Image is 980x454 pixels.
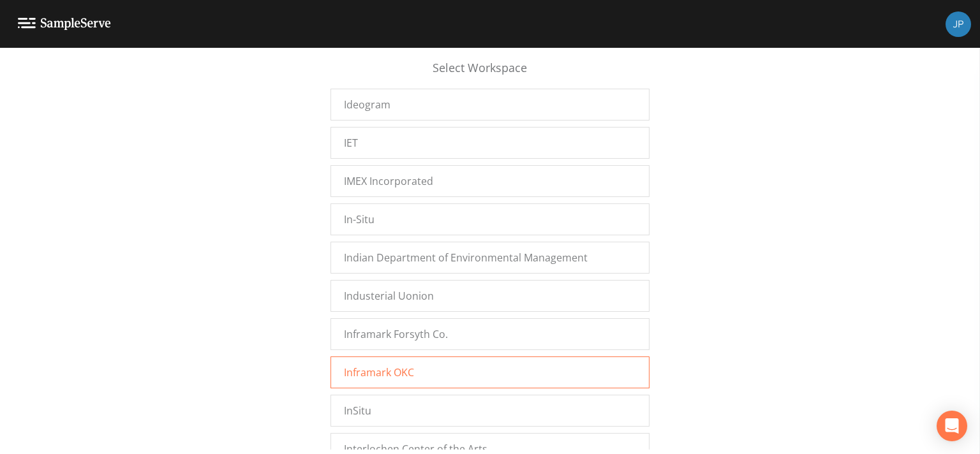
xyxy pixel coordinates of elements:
span: Inframark OKC [344,365,414,380]
span: Ideogram [344,97,390,112]
img: logo [18,18,111,30]
div: Open Intercom Messenger [937,411,967,441]
img: 41241ef155101aa6d92a04480b0d0000 [946,11,971,37]
a: Inframark Forsyth Co. [330,318,650,350]
span: InSitu [344,403,371,418]
span: Indian Department of Environmental Management [344,250,588,265]
div: Select Workspace [330,59,650,88]
span: Industerial Uonion [344,288,434,304]
span: Inframark Forsyth Co. [344,326,448,342]
span: IET [344,135,358,150]
a: IMEX Incorporated [330,165,650,197]
a: In-Situ [330,203,650,235]
a: IET [330,127,650,159]
a: Indian Department of Environmental Management [330,242,650,274]
span: IMEX Incorporated [344,173,433,189]
a: Ideogram [330,89,650,121]
a: Industerial Uonion [330,280,650,312]
a: InSitu [330,395,650,427]
a: Inframark OKC [330,356,650,388]
span: In-Situ [344,212,375,227]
